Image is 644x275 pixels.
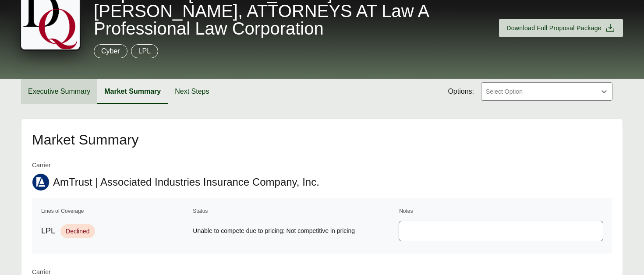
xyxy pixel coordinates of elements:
span: Options: [448,86,474,97]
button: Market Summary [97,79,168,104]
p: Cyber [101,46,120,56]
span: Declined [60,224,95,238]
button: Download Full Proposal Package [499,19,623,37]
button: Next Steps [168,79,216,104]
th: Status [192,207,397,215]
span: AmTrust | Associated Industries Insurance Company, Inc. [53,176,319,189]
span: Download Full Proposal Package [506,24,602,33]
span: Unable to compete due to pricing: Not competitive in pricing [193,226,396,236]
img: AmTrust | Associated Industries Insurance Company, Inc. [32,174,49,190]
span: LPL [41,225,55,237]
th: Lines of Coverage [41,207,191,215]
p: LPL [138,46,151,56]
h2: Market Summary [32,133,612,147]
button: Executive Summary [21,79,97,104]
th: Notes [399,207,603,215]
span: Carrier [32,161,319,170]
